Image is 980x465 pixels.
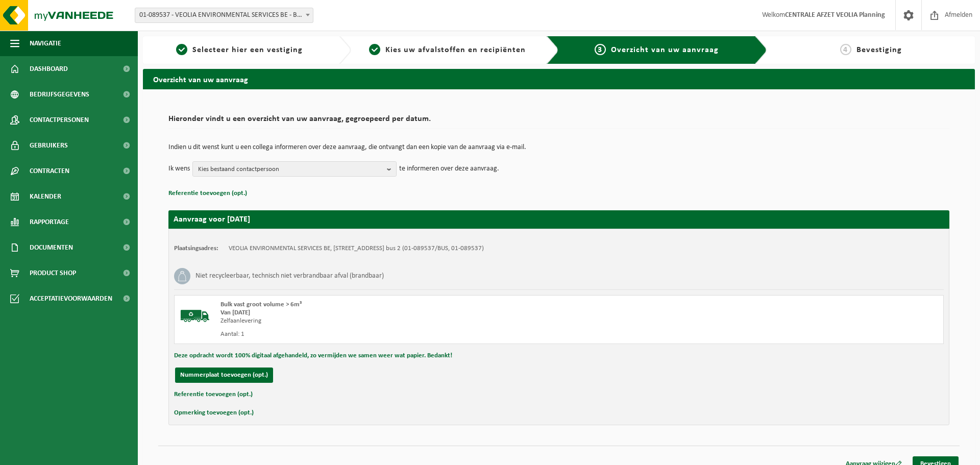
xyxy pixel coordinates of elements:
[356,44,539,56] a: 2Kies uw afvalstoffen en recipiënten
[176,44,187,55] span: 1
[143,69,975,89] h2: Overzicht van uw aanvraag
[30,107,89,133] span: Contactpersonen
[174,388,253,401] button: Referentie toevoegen (opt.)
[229,244,484,253] td: VEOLIA ENVIRONMENTAL SERVICES BE, [STREET_ADDRESS] bus 2 (01-089537/BUS, 01-089537)
[192,161,397,177] button: Kies bestaand contactpersoon
[135,8,313,23] span: 01-089537 - VEOLIA ENVIRONMENTAL SERVICES BE - BEERSE
[30,184,61,209] span: Kalender
[30,82,89,107] span: Bedrijfsgegevens
[220,309,250,316] strong: Van [DATE]
[30,158,69,184] span: Contracten
[220,317,600,325] div: Zelfaanlevering
[399,161,499,177] p: te informeren over deze aanvraag.
[174,245,218,252] strong: Plaatsingsadres:
[168,144,949,151] p: Indien u dit wenst kunt u een collega informeren over deze aanvraag, die ontvangt dan een kopie v...
[595,44,606,55] span: 3
[220,301,302,308] span: Bulk vast groot volume > 6m³
[198,162,383,177] span: Kies bestaand contactpersoon
[220,330,600,338] div: Aantal: 1
[192,46,303,54] span: Selecteer hier een vestiging
[30,260,76,286] span: Product Shop
[168,115,949,129] h2: Hieronder vindt u een overzicht van uw aanvraag, gegroepeerd per datum.
[174,349,452,362] button: Deze opdracht wordt 100% digitaal afgehandeld, zo vermijden we samen weer wat papier. Bedankt!
[30,286,112,311] span: Acceptatievoorwaarden
[175,368,273,383] button: Nummerplaat toevoegen (opt.)
[30,209,69,235] span: Rapportage
[174,215,250,224] strong: Aanvraag voor [DATE]
[785,11,885,19] strong: CENTRALE AFZET VEOLIA Planning
[135,8,313,22] span: 01-089537 - VEOLIA ENVIRONMENTAL SERVICES BE - BEERSE
[168,161,190,177] p: Ik wens
[611,46,719,54] span: Overzicht van uw aanvraag
[148,44,331,56] a: 1Selecteer hier een vestiging
[195,268,384,284] h3: Niet recycleerbaar, technisch niet verbrandbaar afval (brandbaar)
[385,46,526,54] span: Kies uw afvalstoffen en recipiënten
[369,44,380,55] span: 2
[30,235,73,260] span: Documenten
[174,406,254,420] button: Opmerking toevoegen (opt.)
[840,44,851,55] span: 4
[30,31,61,56] span: Navigatie
[30,133,68,158] span: Gebruikers
[180,301,210,331] img: BL-SO-LV.png
[168,187,247,200] button: Referentie toevoegen (opt.)
[30,56,68,82] span: Dashboard
[856,46,902,54] span: Bevestiging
